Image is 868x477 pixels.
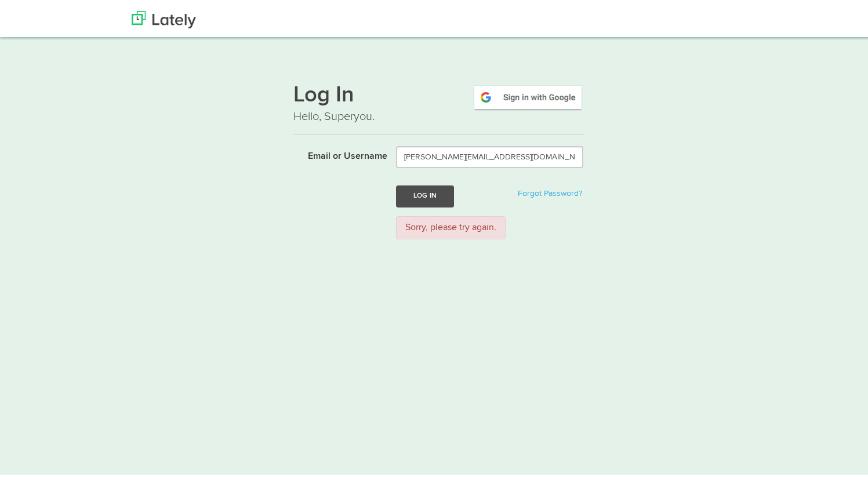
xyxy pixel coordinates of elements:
[293,106,583,123] p: Hello, Superyou.
[293,82,583,106] h1: Log In
[132,9,196,26] img: Lately
[396,183,454,205] button: Log In
[396,214,506,238] div: Sorry, please try again.
[285,144,387,161] label: Email or Username
[473,82,583,108] img: google-signin.png
[518,187,582,195] a: Forgot Password?
[396,144,583,166] input: Email or Username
